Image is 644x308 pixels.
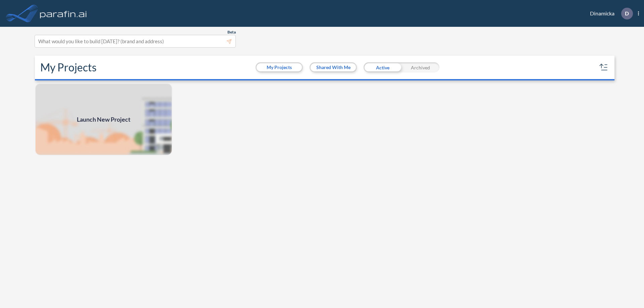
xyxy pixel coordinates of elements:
[401,62,439,72] div: Archived
[227,29,236,35] span: Beta
[40,61,97,74] h2: My Projects
[39,7,88,20] img: logo
[580,8,639,19] div: Dinamicka
[625,10,629,16] p: D
[598,62,609,73] button: sort
[257,63,302,71] button: My Projects
[364,62,401,72] div: Active
[311,63,356,71] button: Shared With Me
[35,83,172,156] a: Launch New Project
[35,83,172,156] img: add
[77,115,130,124] span: Launch New Project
